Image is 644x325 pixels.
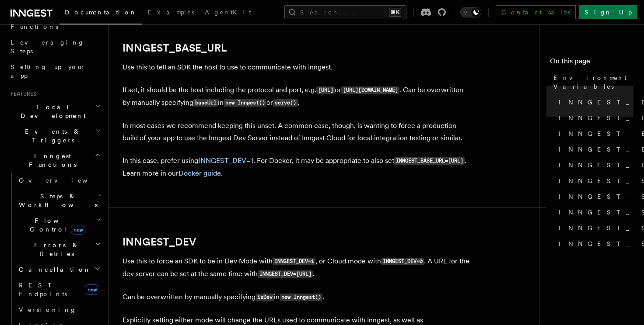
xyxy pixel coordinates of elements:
[122,236,196,248] a: INNGEST_DEV
[122,61,472,73] p: Use this to tell an SDK the host to use to communicate with Inngest.
[15,265,91,274] span: Cancellation
[15,173,103,188] a: Overview
[122,291,472,304] p: Can be overwritten by manually specifying in .
[15,302,103,318] a: Versioning
[555,142,633,157] a: INNGEST_EVENT_KEY
[341,86,399,94] code: [URL][DOMAIN_NAME]
[122,84,472,109] p: If set, it should be the host including the protocol and port, e.g. or . Can be overwritten by ma...
[555,94,633,110] a: INNGEST_BASE_URL
[7,127,95,145] span: Events & Triggers
[198,156,253,165] a: INNGEST_DEV=1
[284,5,406,19] button: Search...⌘K
[15,216,96,234] span: Flow Control
[550,56,633,70] h4: On this page
[199,3,256,24] a: AgentKit
[142,3,199,24] a: Examples
[555,189,633,204] a: INNGEST_SERVE_PATH
[10,39,84,55] span: Leveraging Steps
[15,277,103,302] a: REST Endpointsnew
[394,157,465,165] code: INNGEST_BASE_URL=[URL]
[10,63,86,79] span: Setting up your app
[19,282,67,297] span: REST Endpoints
[224,99,266,107] code: new Inngest()
[280,294,322,301] code: new Inngest()
[7,152,94,169] span: Inngest Functions
[555,220,633,236] a: INNGEST_SIGNING_KEY_FALLBACK
[205,9,251,16] span: AgentKit
[460,7,481,17] button: Toggle dark mode
[550,70,633,94] a: Environment Variables
[19,306,77,313] span: Versioning
[7,59,103,83] a: Setting up your app
[389,8,401,17] kbd: ⌘K
[555,126,633,142] a: INNGEST_ENV
[19,177,109,184] span: Overview
[381,258,424,265] code: INNGEST_DEV=0
[59,3,142,24] a: Documentation
[555,173,633,189] a: INNGEST_SERVE_HOST
[7,90,36,97] span: Features
[15,237,103,262] button: Errors & Retries
[579,5,637,19] a: Sign Up
[555,236,633,252] a: INNGEST_STREAMING
[7,103,95,120] span: Local Development
[122,42,227,54] a: INNGEST_BASE_URL
[7,148,103,173] button: Inngest Functions
[258,270,313,278] code: INNGEST_DEV=[URL]
[85,284,99,295] span: new
[193,99,218,107] code: baseUrl
[7,124,103,148] button: Events & Triggers
[273,99,297,107] code: serve()
[7,35,103,59] a: Leveraging Steps
[255,294,274,301] code: isDev
[273,258,315,265] code: INNGEST_DEV=1
[122,120,472,144] p: In most cases we recommend keeping this unset. A common case, though, is wanting to force a produ...
[15,262,103,277] button: Cancellation
[7,99,103,124] button: Local Development
[122,155,472,180] p: In this case, prefer using . For Docker, it may be appropriate to also set . Learn more in our .
[15,213,103,237] button: Flow Controlnew
[15,241,95,258] span: Errors & Retries
[15,192,98,209] span: Steps & Workflows
[65,9,137,16] span: Documentation
[147,9,194,16] span: Examples
[122,255,472,280] p: Use this to force an SDK to be in Dev Mode with , or Cloud mode with . A URL for the dev server c...
[15,188,103,213] button: Steps & Workflows
[71,225,85,235] span: new
[178,169,221,177] a: Docker guide
[496,5,576,19] a: Contact sales
[555,204,633,220] a: INNGEST_SIGNING_KEY
[555,157,633,173] a: INNGEST_LOG_LEVEL
[553,73,633,91] span: Environment Variables
[316,86,335,94] code: [URL]
[555,110,633,126] a: INNGEST_DEV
